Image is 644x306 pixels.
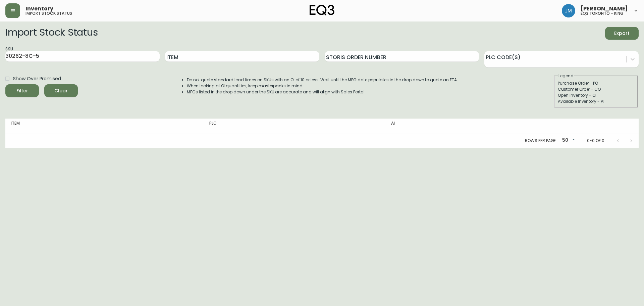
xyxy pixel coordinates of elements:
img: b88646003a19a9f750de19192e969c24 [562,4,575,17]
li: When looking at OI quantities, keep masterpacks in mind. [187,83,458,89]
th: PLC [204,119,386,133]
span: Export [610,29,633,38]
th: AI [386,119,531,133]
img: logo [310,5,334,15]
button: Filter [5,84,39,97]
div: Filter [16,87,28,95]
div: Open Inventory - OI [558,92,634,98]
h5: eq3 toronto - king [581,11,624,15]
button: Clear [44,84,78,97]
div: Available Inventory - AI [558,98,634,104]
p: Rows per page: [525,138,557,144]
h2: Import Stock Status [5,27,98,40]
li: MFGs listed in the drop down under the SKU are accurate and will align with Sales Portal. [187,89,458,95]
span: [PERSON_NAME] [581,6,628,11]
div: 50 [559,135,576,146]
th: Item [5,119,204,133]
div: Customer Order - CO [558,86,634,92]
button: Export [605,27,639,40]
div: Purchase Order - PO [558,80,634,86]
legend: Legend [558,73,574,79]
span: Show Over Promised [13,75,61,82]
span: Clear [50,87,72,95]
span: Inventory [25,6,53,11]
p: 0-0 of 0 [587,138,604,144]
li: Do not quote standard lead times on SKUs with an OI of 10 or less. Wait until the MFG date popula... [187,77,458,83]
h5: import stock status [25,11,72,15]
